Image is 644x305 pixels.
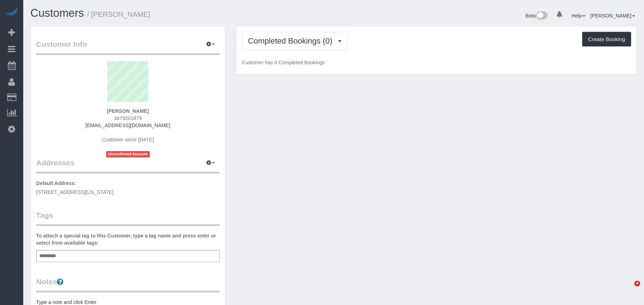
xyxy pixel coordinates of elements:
legend: Customer Info [36,39,220,55]
span: [STREET_ADDRESS][US_STATE] [36,189,114,195]
small: / [PERSON_NAME] [87,10,151,18]
span: Completed Bookings (0) [248,36,336,45]
span: Customer since [DATE] [102,137,154,142]
a: Customers [30,7,84,19]
p: Customer has 0 Completed Bookings [242,59,631,66]
span: 3479201879 [114,115,142,121]
img: New interface [536,11,547,21]
a: Help [571,13,585,19]
span: 4 [634,281,640,286]
img: Automaid Logo [4,7,19,17]
label: Default Address: [36,180,76,187]
button: Create Booking [582,32,631,47]
label: To attach a special tag to this Customer, type a tag name and press enter or select from availabl... [36,232,220,246]
legend: Tags [36,210,220,226]
a: [EMAIL_ADDRESS][DOMAIN_NAME] [85,122,170,128]
a: [PERSON_NAME] [590,13,635,19]
strong: [PERSON_NAME] [107,108,149,114]
button: Completed Bookings (0) [242,32,348,50]
legend: Notes [36,276,220,292]
iframe: Intercom live chat [620,281,637,298]
span: Unconfirmed Account [106,151,150,157]
a: Beta [526,13,548,19]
